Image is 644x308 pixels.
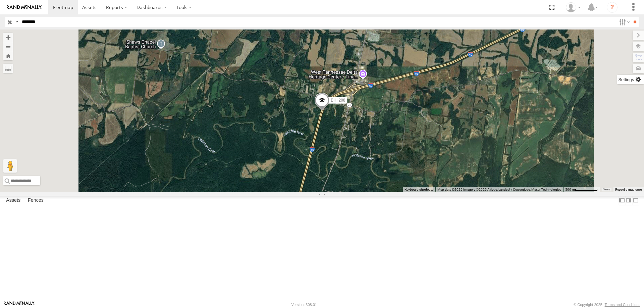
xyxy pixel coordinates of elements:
button: Drag Pegman onto the map to open Street View [3,159,17,173]
label: Hide Summary Table [632,196,639,205]
a: Terms and Conditions [605,303,640,307]
label: Measure [3,64,13,73]
img: rand-logo.svg [7,5,42,10]
i: ? [607,2,618,13]
div: © Copyright 2025 - [574,303,640,307]
a: Terms (opens in new tab) [603,188,610,191]
label: Dock Summary Table to the Right [625,196,632,205]
label: Search Filter Options [616,17,631,27]
button: Keyboard shortcuts [405,187,433,192]
label: Dock Summary Table to the Left [619,196,625,205]
button: Zoom Home [3,51,13,60]
a: Visit our Website [4,301,35,308]
span: Map data ©2025 Imagery ©2025 Airbus, Landsat / Copernicus, Maxar Technologies [437,188,561,191]
div: Version: 308.01 [291,303,317,307]
label: Assets [3,196,24,205]
div: Nele . [563,2,583,12]
button: Map Scale: 500 m per 64 pixels [563,187,600,192]
span: 500 m [565,188,575,191]
label: Fences [24,196,47,205]
a: Report a map error [615,188,642,191]
label: Map Settings [617,75,644,84]
button: Zoom in [3,33,13,42]
button: Zoom out [3,42,13,51]
label: Search Query [14,17,19,27]
span: BIH 208 [331,98,345,103]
